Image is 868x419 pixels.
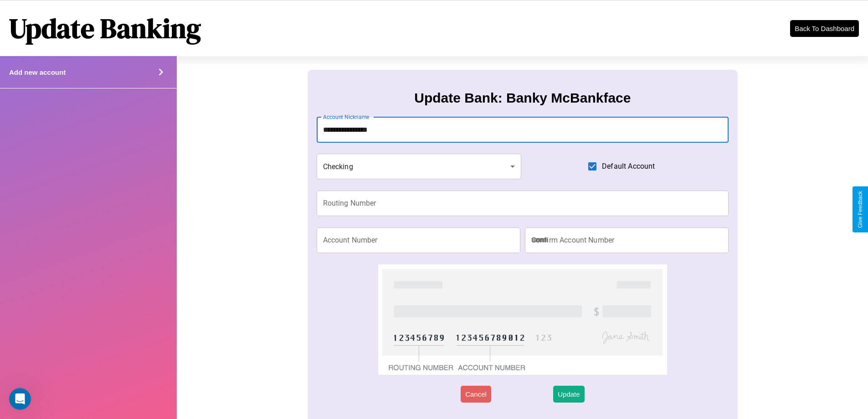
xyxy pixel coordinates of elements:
span: Default Account [602,161,655,172]
iframe: Intercom live chat [9,388,31,410]
h4: Add new account [9,68,66,76]
h1: Update Banking [9,10,201,47]
label: Account Nickname [323,113,370,121]
button: Update [553,386,584,403]
button: Back To Dashboard [790,20,859,37]
button: Cancel [461,386,491,403]
h3: Update Bank: Banky McBankface [414,90,631,106]
div: Give Feedback [857,191,863,228]
div: Checking [317,154,522,179]
img: check [378,264,667,375]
